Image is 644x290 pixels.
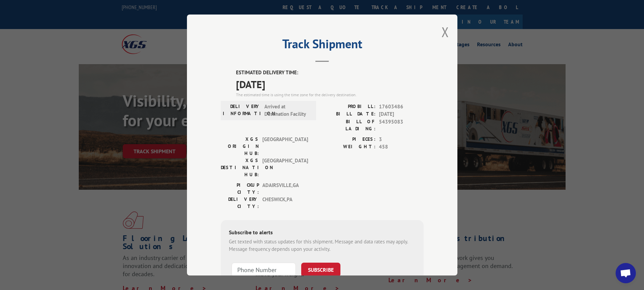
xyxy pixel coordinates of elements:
[301,263,340,277] button: SUBSCRIBE
[221,182,259,196] label: PICKUP CITY:
[232,263,296,277] input: Phone Number
[236,69,424,77] label: ESTIMATED DELIVERY TIME:
[236,92,424,98] div: The estimated time is using the time zone for the delivery destination.
[262,196,308,210] span: CHESWICK , PA
[264,103,310,118] span: Arrived at Destination Facility
[229,228,415,238] div: Subscribe to alerts
[379,103,424,111] span: 17603486
[379,143,424,151] span: 458
[322,103,376,111] label: PROBILL:
[379,118,424,132] span: 54395083
[262,157,308,178] span: [GEOGRAPHIC_DATA]
[322,136,376,143] label: PIECES:
[616,263,636,283] div: Open chat
[223,103,261,118] label: DELIVERY INFORMATION:
[442,23,449,41] button: Close modal
[236,77,424,92] span: [DATE]
[262,182,308,196] span: ADAIRSVILLE , GA
[221,39,424,52] h2: Track Shipment
[262,136,308,157] span: [GEOGRAPHIC_DATA]
[322,143,376,151] label: WEIGHT:
[221,136,259,157] label: XGS ORIGIN HUB:
[221,157,259,178] label: XGS DESTINATION HUB:
[229,238,415,253] div: Get texted with status updates for this shipment. Message and data rates may apply. Message frequ...
[322,118,376,132] label: BILL OF LADING:
[379,110,424,118] span: [DATE]
[322,110,376,118] label: BILL DATE:
[379,136,424,143] span: 3
[221,196,259,210] label: DELIVERY CITY:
